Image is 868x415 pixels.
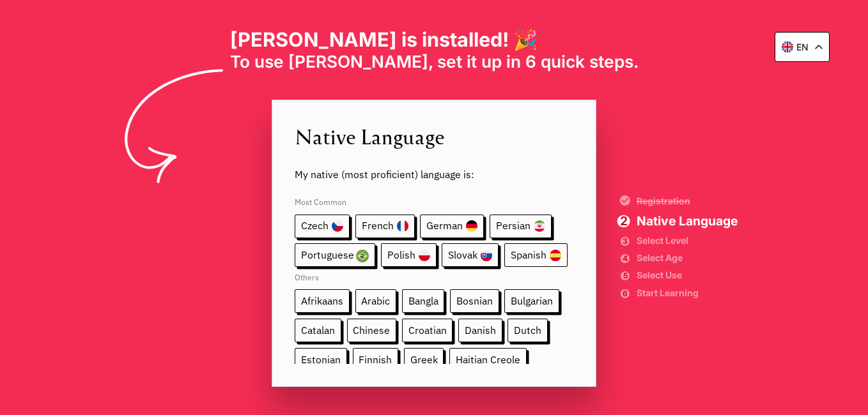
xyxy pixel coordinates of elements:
[442,243,499,267] span: Slovak
[295,215,350,238] span: Czech
[458,319,502,342] span: Danish
[295,186,573,215] span: Most Common
[796,41,809,52] p: en
[230,28,639,52] h1: [PERSON_NAME] is installed! 🎉
[637,271,738,279] span: Select Use
[295,123,573,151] span: Native Language
[508,319,548,342] span: Dutch
[637,289,738,297] span: Start Learning
[490,215,552,238] span: Persian
[353,348,399,372] span: Finnish
[347,319,397,342] span: Chinese
[230,52,639,72] span: To use [PERSON_NAME], set it up in 6 quick steps.
[637,254,738,262] span: Select Age
[637,197,738,206] span: Registration
[504,243,568,267] span: Spanish
[504,289,559,313] span: Bulgarian
[402,289,445,313] span: Bangla
[295,243,375,267] span: Portuguese
[637,237,738,245] span: Select Level
[355,289,397,313] span: Arabic
[637,215,738,227] span: Native Language
[295,348,347,372] span: Estonian
[295,319,341,342] span: Catalan
[295,267,573,289] span: Others
[295,289,350,313] span: Afrikaans
[450,289,499,313] span: Bosnian
[295,151,573,181] span: My native (most proficient) language is:
[355,215,415,238] span: French
[449,348,527,372] span: Haitian Creole
[404,348,444,372] span: Greek
[420,215,484,238] span: German
[381,243,437,267] span: Polish
[402,319,453,342] span: Croatian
